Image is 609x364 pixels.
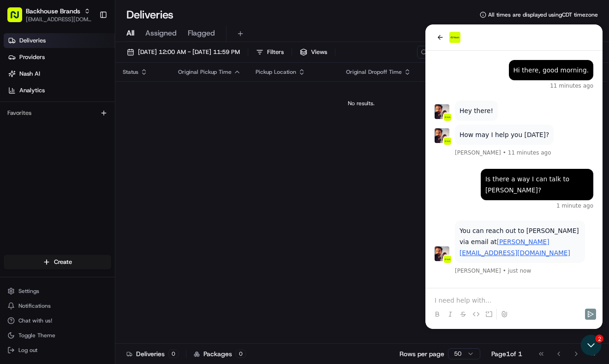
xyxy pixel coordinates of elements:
[488,11,598,18] span: All times are displayed using CDT timezone
[236,350,246,358] div: 0
[417,46,500,59] input: Type to search
[267,48,284,56] span: Filters
[579,334,604,358] iframe: To enrich screen reader interactions, please activate Accessibility in Grammarly extension settings
[4,329,111,342] button: Toggle Theme
[4,285,111,298] button: Settings
[311,48,327,56] span: Views
[188,28,215,39] span: Flagged
[4,106,111,120] div: Favorites
[19,86,45,95] span: Analytics
[18,287,39,295] span: Settings
[119,100,603,107] div: No results.
[4,83,115,98] a: Analytics
[18,332,55,339] span: Toggle Theme
[138,48,240,56] span: [DATE] 12:00 AM - [DATE] 11:59 PM
[19,36,46,45] span: Deliveries
[4,314,111,327] button: Chat with us!
[4,255,111,269] button: Create
[19,70,40,78] span: Nash AI
[400,349,444,358] p: Rows per page
[4,33,115,48] a: Deliveries
[4,4,96,26] button: Backhouse Brands[EMAIL_ADDRESS][DOMAIN_NAME]
[26,6,80,16] button: Backhouse Brands
[194,349,246,358] div: Packages
[19,53,45,61] span: Providers
[145,28,177,39] span: Assigned
[252,46,288,59] button: Filters
[18,346,37,354] span: Log out
[54,258,72,266] span: Create
[126,7,173,22] h1: Deliveries
[178,68,232,76] span: Original Pickup Time
[4,66,115,81] a: Nash AI
[168,350,179,358] div: 0
[425,24,603,329] iframe: To enrich screen reader interactions, please activate Accessibility in Grammarly extension settings
[123,46,244,59] button: [DATE] 12:00 AM - [DATE] 11:59 PM
[256,68,296,76] span: Pickup Location
[18,302,51,310] span: Notifications
[18,317,52,324] span: Chat with us!
[4,50,115,65] a: Providers
[4,344,111,357] button: Log out
[346,68,402,76] span: Original Dropoff Time
[296,46,331,59] button: Views
[491,349,522,358] div: Page 1 of 1
[126,28,134,39] span: All
[123,68,138,76] span: Status
[4,299,111,312] button: Notifications
[26,16,92,23] button: [EMAIL_ADDRESS][DOMAIN_NAME]
[126,349,179,358] div: Deliveries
